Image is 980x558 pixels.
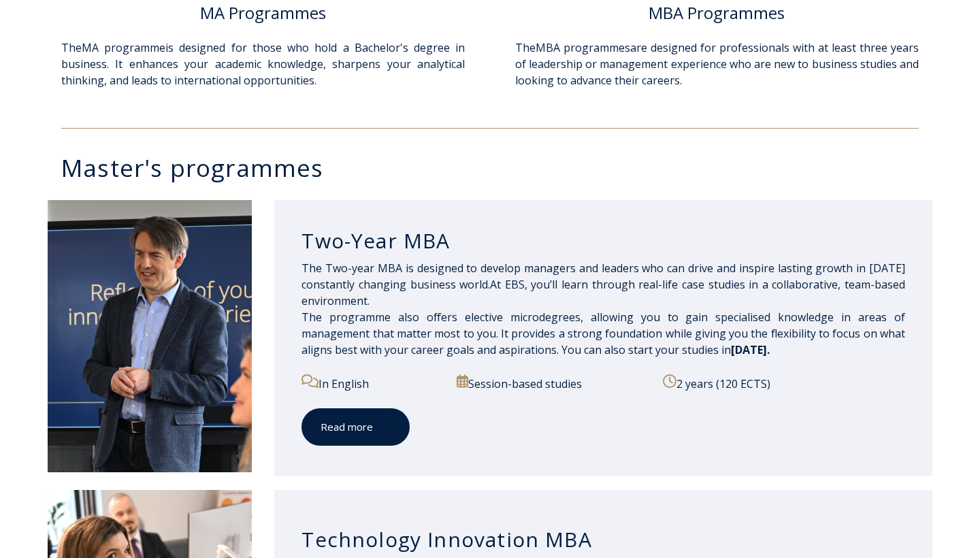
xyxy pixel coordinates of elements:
p: Session-based studies [457,374,647,392]
a: MBA programmes [536,40,630,55]
span: The are designed for professionals with at least three years of leadership or management experien... [515,40,919,88]
a: Read more [301,408,410,446]
span: The Two-year MBA is designed to develop managers and leaders who can drive and inspire lasting gr... [301,261,905,357]
p: In English [301,374,441,392]
span: The is designed for those who hold a Bachelor's degree in business. It enhances your academic kno... [61,40,465,88]
span: [DATE]. [731,342,770,357]
a: MA programme [82,40,165,55]
img: DSC_2098 [48,200,252,472]
span: You can also start your studies in [561,342,770,357]
h6: MBA Programmes [515,3,919,23]
h6: MA Programmes [61,3,465,23]
h3: Master's programmes [61,156,932,180]
h3: Technology Innovation MBA [301,527,905,553]
h3: Two-Year MBA [301,228,905,254]
p: 2 years (120 ECTS) [663,374,905,392]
